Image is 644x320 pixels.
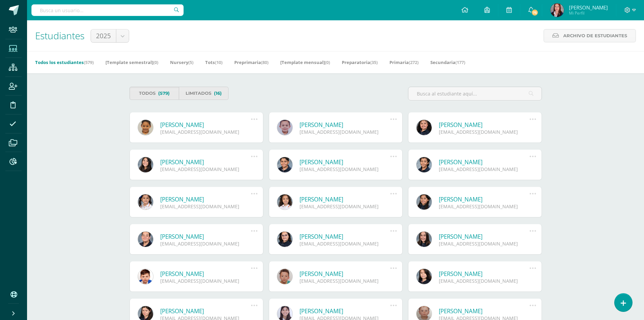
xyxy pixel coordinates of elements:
a: [PERSON_NAME] [300,158,390,166]
span: (0) [325,59,330,65]
img: f519f5c71b4249acbc874d735f4f43e2.png [550,3,564,17]
a: [Template semestral](0) [105,57,158,68]
div: [EMAIL_ADDRESS][DOMAIN_NAME] [300,166,390,172]
a: [PERSON_NAME] [160,121,251,129]
span: (35) [370,59,378,65]
a: Nursery(5) [170,57,193,68]
div: [EMAIL_ADDRESS][DOMAIN_NAME] [439,129,530,135]
a: [PERSON_NAME] [300,121,390,129]
a: Tots(10) [205,57,222,68]
div: [EMAIL_ADDRESS][DOMAIN_NAME] [439,240,530,247]
a: [PERSON_NAME] [439,233,530,240]
input: Busca un usuario... [31,4,184,16]
a: [PERSON_NAME] [439,195,530,203]
span: [PERSON_NAME] [569,4,608,11]
a: [PERSON_NAME] [160,195,251,203]
span: Mi Perfil [569,10,608,16]
span: (16) [214,87,222,100]
div: [EMAIL_ADDRESS][DOMAIN_NAME] [300,240,390,247]
a: [PERSON_NAME] [160,233,251,240]
a: [PERSON_NAME] [160,158,251,166]
span: (10) [215,59,222,65]
span: (0) [153,59,158,65]
div: [EMAIL_ADDRESS][DOMAIN_NAME] [160,203,251,210]
a: Todos(579) [129,87,179,100]
a: Limitados(16) [179,87,229,100]
div: [EMAIL_ADDRESS][DOMAIN_NAME] [300,203,390,210]
a: Primaria(272) [389,57,419,68]
div: [EMAIL_ADDRESS][DOMAIN_NAME] [160,240,251,247]
span: Archivo de Estudiantes [563,29,627,42]
span: 75 [531,9,539,16]
a: [PERSON_NAME] [300,233,390,240]
a: [PERSON_NAME] [160,307,251,315]
a: [Template mensual](0) [280,57,330,68]
div: [EMAIL_ADDRESS][DOMAIN_NAME] [160,166,251,172]
span: 2025 [96,29,111,42]
a: [PERSON_NAME] [439,307,530,315]
a: [PERSON_NAME] [439,158,530,166]
div: [EMAIL_ADDRESS][DOMAIN_NAME] [439,166,530,172]
div: [EMAIL_ADDRESS][DOMAIN_NAME] [160,129,251,135]
a: Archivo de Estudiantes [544,29,636,42]
div: [EMAIL_ADDRESS][DOMAIN_NAME] [300,129,390,135]
span: Estudiantes [35,29,85,42]
a: [PERSON_NAME] [439,270,530,278]
a: [PERSON_NAME] [160,270,251,278]
span: (579) [84,59,94,65]
span: (579) [158,87,170,100]
span: (5) [188,59,193,65]
div: [EMAIL_ADDRESS][DOMAIN_NAME] [439,278,530,284]
div: [EMAIL_ADDRESS][DOMAIN_NAME] [439,203,530,210]
span: (80) [261,59,268,65]
a: Preparatoria(35) [342,57,378,68]
div: [EMAIL_ADDRESS][DOMAIN_NAME] [160,278,251,284]
a: Preprimaria(80) [234,57,268,68]
a: Todos los estudiantes(579) [35,57,94,68]
span: (177) [455,59,465,65]
a: [PERSON_NAME] [300,195,390,203]
a: Secundaria(177) [430,57,465,68]
div: [EMAIL_ADDRESS][DOMAIN_NAME] [300,278,390,284]
a: [PERSON_NAME] [439,121,530,129]
a: [PERSON_NAME] [300,307,390,315]
a: 2025 [91,29,129,42]
input: Busca al estudiante aquí... [408,87,542,100]
span: (272) [409,59,419,65]
a: [PERSON_NAME] [300,270,390,278]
